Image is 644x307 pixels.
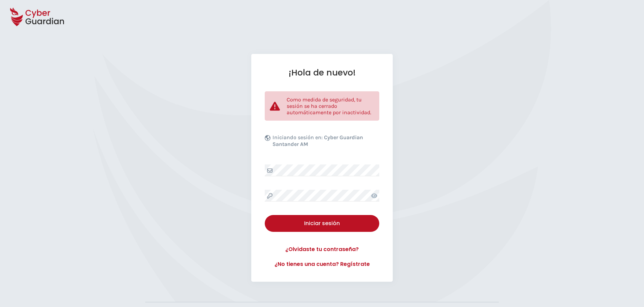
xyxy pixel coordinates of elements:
b: Cyber Guardian Santander AM [272,134,363,147]
div: Iniciar sesión [270,219,374,227]
a: ¿Olvidaste tu contraseña? [265,245,379,253]
h1: ¡Hola de nuevo! [265,67,379,78]
p: Como medida de seguridad, tu sesión se ha cerrado automáticamente por inactividad. [287,96,374,116]
a: ¿No tienes una cuenta? Regístrate [265,260,379,268]
button: Iniciar sesión [265,215,379,232]
p: Iniciando sesión en: [272,134,378,151]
